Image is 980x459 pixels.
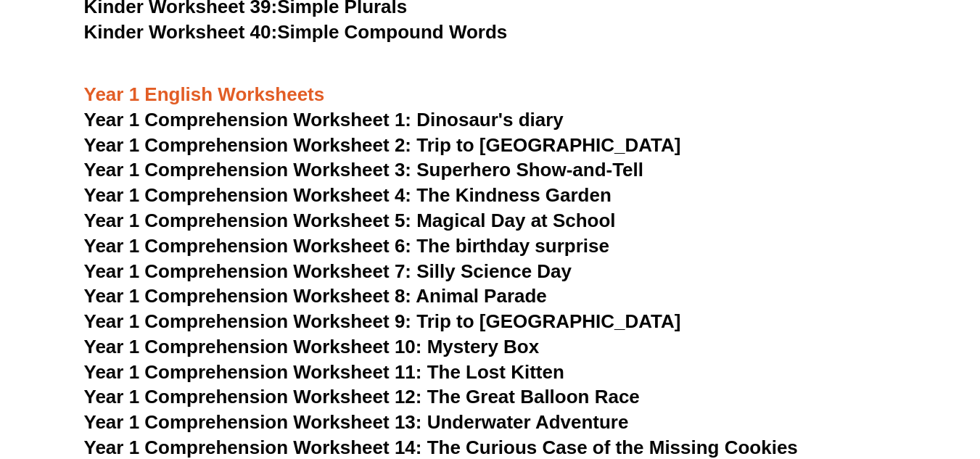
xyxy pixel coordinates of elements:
[84,361,564,383] a: Year 1 Comprehension Worksheet 11: The Lost Kitten
[84,336,540,357] a: Year 1 Comprehension Worksheet 10: Mystery Box
[84,310,681,332] a: Year 1 Comprehension Worksheet 9: Trip to [GEOGRAPHIC_DATA]
[738,295,980,459] iframe: Chat Widget
[84,235,609,257] a: Year 1 Comprehension Worksheet 6: The birthday surprise
[84,109,564,131] a: Year 1 Comprehension Worksheet 1: Dinosaur's diary
[84,285,547,307] a: Year 1 Comprehension Worksheet 8: Animal Parade
[84,437,798,458] a: Year 1 Comprehension Worksheet 14: The Curious Case of the Missing Cookies
[84,159,644,181] a: Year 1 Comprehension Worksheet 3: Superhero Show-and-Tell
[84,83,897,107] h3: Year 1 English Worksheets
[84,21,508,43] a: Kinder Worksheet 40:Simple Compound Words
[738,295,980,459] div: Sohbet Aracı
[84,210,616,231] a: Year 1 Comprehension Worksheet 5: Magical Day at School
[84,134,681,156] a: Year 1 Comprehension Worksheet 2: Trip to [GEOGRAPHIC_DATA]
[84,386,640,408] a: Year 1 Comprehension Worksheet 12: The Great Balloon Race
[84,184,612,206] a: Year 1 Comprehension Worksheet 4: The Kindness Garden
[84,411,629,433] a: Year 1 Comprehension Worksheet 13: Underwater Adventure
[84,260,572,282] a: Year 1 Comprehension Worksheet 7: Silly Science Day
[84,21,278,43] span: Kinder Worksheet 40:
